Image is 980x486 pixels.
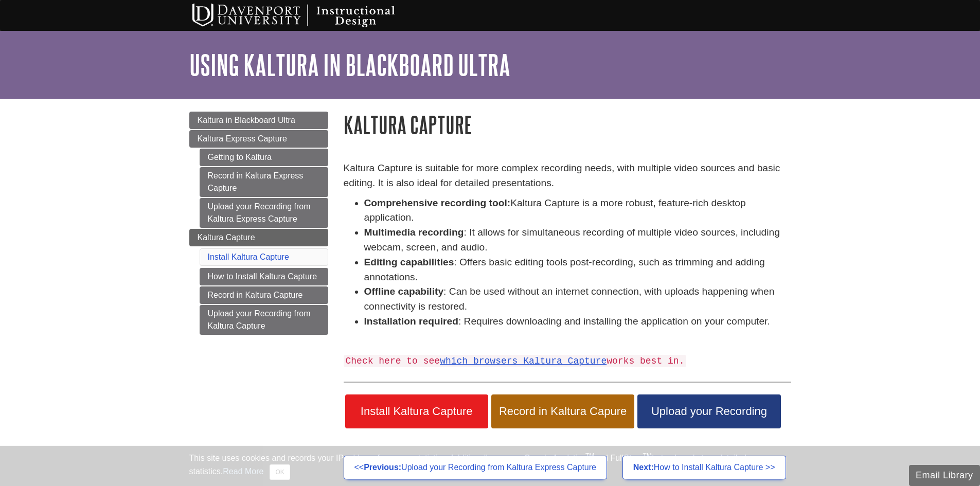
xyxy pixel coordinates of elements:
[364,463,401,472] strong: Previous:
[364,316,458,327] strong: Installation required
[364,196,791,226] li: Kaltura Capture is a more robust, feature-rich desktop application.
[364,286,444,297] strong: Offline capability
[353,405,480,418] span: Install Kaltura Capture
[200,268,328,285] a: How to Install Kaltura Capture
[364,227,464,238] strong: Multimedia recording
[909,465,980,486] button: Email Library
[198,233,255,242] span: Kaltura Capture
[364,225,791,255] li: : It allows for simultaneous recording of multiple video sources, including webcam, screen, and a...
[633,463,654,472] strong: Next:
[198,134,287,143] span: Kaltura Express Capture
[344,161,791,191] p: Kaltura Capture is suitable for more complex recording needs, with multiple video sources and bas...
[270,464,290,480] button: Close
[344,355,687,367] code: Check here to see works best in.
[189,112,328,129] a: Kaltura in Blackboard Ultra
[198,116,295,124] span: Kaltura in Blackboard Ultra
[345,394,488,428] a: Install Kaltura Capture
[200,167,328,197] a: Record in Kaltura Express Capture
[189,130,328,148] a: Kaltura Express Capture
[200,305,328,335] a: Upload your Recording from Kaltura Capture
[645,405,773,418] span: Upload your Recording
[344,112,791,138] h1: Kaltura Capture
[189,452,791,480] div: This site uses cookies and records your IP address for usage statistics. Additionally, we use Goo...
[189,49,510,81] a: Using Kaltura in Blackboard Ultra
[622,456,786,479] a: Next:How to Install Kaltura Capture >>
[189,112,328,335] div: Guide Page Menu
[208,253,289,261] a: Install Kaltura Capture
[364,257,454,267] strong: Editing capabilities
[364,197,511,208] strong: Comprehensive recording tool:
[200,149,328,166] a: Getting to Kaltura
[364,314,791,329] li: : Requires downloading and installing the application on your computer.
[223,467,263,476] a: Read More
[364,284,791,314] li: : Can be used without an internet connection, with uploads happening when connectivity is restored.
[440,356,607,366] a: which browsers Kaltura Capture
[200,286,328,304] a: Record in Kaltura Capture
[344,456,607,479] a: <<Previous:Upload your Recording from Kaltura Express Capture
[364,255,791,285] li: : Offers basic editing tools post-recording, such as trimming and adding annotations.
[189,229,328,246] a: Kaltura Capture
[184,3,431,28] img: Davenport University Instructional Design
[499,405,627,418] span: Record in Kaltura Capure
[637,394,780,428] a: Upload your Recording
[491,394,634,428] a: Record in Kaltura Capure
[200,198,328,228] a: Upload your Recording from Kaltura Express Capture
